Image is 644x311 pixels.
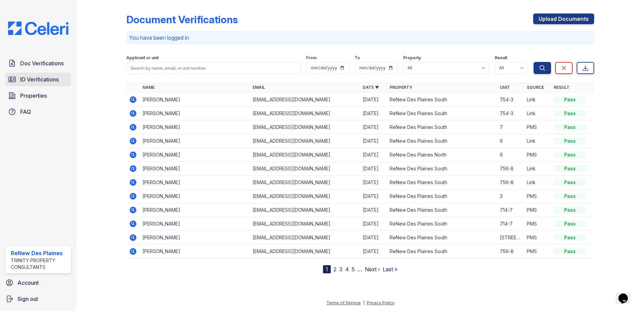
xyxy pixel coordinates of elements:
[524,189,551,203] td: PMS
[11,249,68,257] div: ReNew Des Plaines
[360,148,387,162] td: [DATE]
[250,93,360,107] td: [EMAIL_ADDRESS][DOMAIN_NAME]
[20,108,31,116] span: FAQ
[497,148,524,162] td: 6
[360,189,387,203] td: [DATE]
[387,231,497,245] td: ReNew Des Plaines South
[142,85,155,90] a: Name
[524,231,551,245] td: PMS
[140,217,250,231] td: [PERSON_NAME]
[360,245,387,258] td: [DATE]
[352,266,355,273] a: 5
[250,120,360,134] td: [EMAIL_ADDRESS][DOMAIN_NAME]
[250,203,360,217] td: [EMAIL_ADDRESS][DOMAIN_NAME]
[140,245,250,258] td: [PERSON_NAME]
[524,203,551,217] td: PMS
[250,231,360,245] td: [EMAIL_ADDRESS][DOMAIN_NAME]
[5,57,71,70] a: Doc Verifications
[554,165,586,172] div: Pass
[140,189,250,203] td: [PERSON_NAME]
[554,207,586,213] div: Pass
[360,231,387,245] td: [DATE]
[554,85,570,90] a: Result
[524,245,551,258] td: PMS
[339,266,343,273] a: 3
[524,162,551,176] td: Link
[524,148,551,162] td: PMS
[554,96,586,103] div: Pass
[524,107,551,120] td: Link
[500,85,510,90] a: Unit
[497,245,524,258] td: 756-8
[140,93,250,107] td: [PERSON_NAME]
[524,134,551,148] td: Link
[360,162,387,176] td: [DATE]
[250,148,360,162] td: [EMAIL_ADDRESS][DOMAIN_NAME]
[5,105,71,118] a: FAQ
[355,55,360,61] label: To
[497,176,524,189] td: 756-8
[367,300,394,305] a: Privacy Policy
[363,300,364,305] div: |
[253,85,265,90] a: Email
[387,189,497,203] td: ReNew Des Plaines South
[363,85,379,90] a: Date ▼
[497,107,524,120] td: 754-3
[140,107,250,120] td: [PERSON_NAME]
[3,276,74,289] a: Account
[533,13,594,24] a: Upload Documents
[3,292,74,306] a: Sign out
[140,134,250,148] td: [PERSON_NAME]
[554,234,586,241] div: Pass
[554,220,586,227] div: Pass
[497,134,524,148] td: 6
[357,265,362,273] span: …
[497,231,524,245] td: [STREET_ADDRESS]
[140,120,250,134] td: [PERSON_NAME]
[387,217,497,231] td: ReNew Des Plaines South
[554,151,586,158] div: Pass
[360,203,387,217] td: [DATE]
[497,189,524,203] td: 3
[554,193,586,200] div: Pass
[616,284,637,304] iframe: chat widget
[387,148,497,162] td: ReNew Des Plaines North
[250,217,360,231] td: [EMAIL_ADDRESS][DOMAIN_NAME]
[140,231,250,245] td: [PERSON_NAME]
[387,93,497,107] td: ReNew Des Plaines South
[140,176,250,189] td: [PERSON_NAME]
[360,93,387,107] td: [DATE]
[365,266,380,273] a: Next ›
[333,266,336,273] a: 2
[140,162,250,176] td: [PERSON_NAME]
[524,120,551,134] td: PMS
[126,62,301,74] input: Search by name, email, or unit number
[387,107,497,120] td: ReNew Des Plaines South
[345,266,349,273] a: 4
[403,55,421,61] label: Property
[18,295,38,303] span: Sign out
[554,248,586,255] div: Pass
[524,176,551,189] td: Link
[5,89,71,102] a: Properties
[497,120,524,134] td: 7
[250,107,360,120] td: [EMAIL_ADDRESS][DOMAIN_NAME]
[360,134,387,148] td: [DATE]
[18,279,39,287] span: Account
[20,59,64,67] span: Doc Verifications
[360,176,387,189] td: [DATE]
[11,257,68,271] div: Trinity Property Consultants
[250,245,360,258] td: [EMAIL_ADDRESS][DOMAIN_NAME]
[524,217,551,231] td: PMS
[387,134,497,148] td: ReNew Des Plaines South
[387,162,497,176] td: ReNew Des Plaines South
[129,34,591,42] p: You have been logged in
[383,266,397,273] a: Last »
[387,245,497,258] td: ReNew Des Plaines South
[554,110,586,117] div: Pass
[140,203,250,217] td: [PERSON_NAME]
[306,55,317,61] label: From
[554,179,586,186] div: Pass
[3,22,74,35] img: CE_Logo_Blue-a8612792a0a2168367f1c8372b55b34899dd931a85d93a1a3d3e32e68fde9ad4.png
